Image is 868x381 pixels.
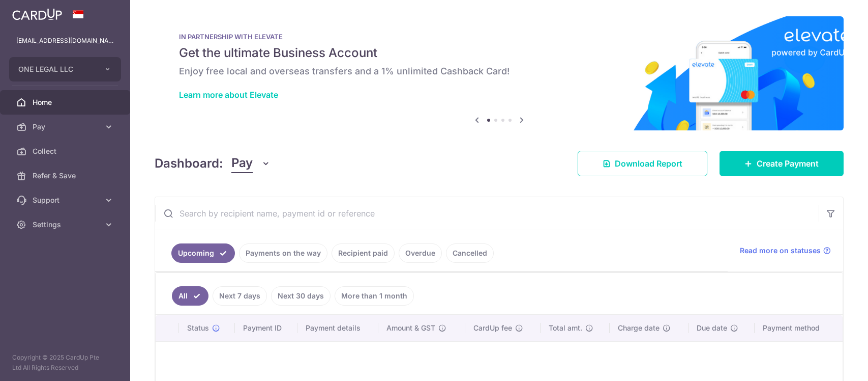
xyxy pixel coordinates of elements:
[179,90,278,100] a: Learn more about Elevate
[155,154,223,173] h4: Dashboard:
[33,122,100,132] span: Pay
[446,243,494,263] a: Cancelled
[473,323,512,333] span: CardUp fee
[33,97,100,107] span: Home
[615,157,682,170] span: Download Report
[755,315,843,341] th: Payment method
[271,286,331,306] a: Next 30 days
[549,323,582,333] span: Total amt.
[720,151,844,176] a: Create Payment
[16,36,114,46] p: [EMAIL_ADDRESS][DOMAIN_NAME]
[12,8,62,20] img: CardUp
[155,197,819,230] input: Search by recipient name, payment id or reference
[213,286,267,306] a: Next 7 days
[386,323,435,333] span: Amount & GST
[155,16,844,130] img: Renovation banner
[235,315,297,341] th: Payment ID
[33,195,100,205] span: Support
[179,65,819,77] h6: Enjoy free local and overseas transfers and a 1% unlimited Cashback Card!
[335,286,414,306] a: More than 1 month
[187,323,209,333] span: Status
[231,154,253,173] span: Pay
[33,171,100,181] span: Refer & Save
[399,243,442,263] a: Overdue
[179,45,819,61] h5: Get the ultimate Business Account
[332,243,395,263] a: Recipient paid
[740,246,821,256] span: Read more on statuses
[231,154,271,173] button: Pay
[757,157,819,170] span: Create Payment
[618,323,660,333] span: Charge date
[578,151,707,176] a: Download Report
[179,33,819,41] p: IN PARTNERSHIP WITH ELEVATE
[9,57,121,81] button: ONE LEGAL LLC
[33,220,100,230] span: Settings
[172,286,208,306] a: All
[740,246,831,256] a: Read more on statuses
[33,146,100,156] span: Collect
[239,243,327,263] a: Payments on the way
[297,315,378,341] th: Payment details
[18,64,94,74] span: ONE LEGAL LLC
[171,243,235,263] a: Upcoming
[697,323,727,333] span: Due date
